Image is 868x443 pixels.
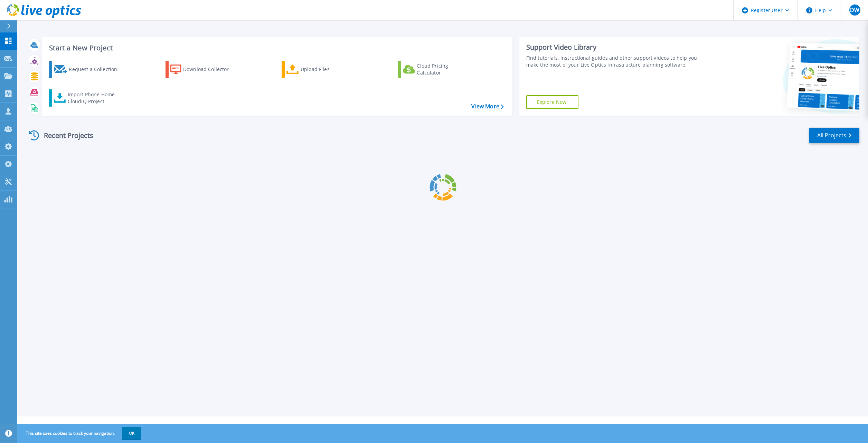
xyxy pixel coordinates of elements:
[301,62,356,76] div: Upload Files
[68,91,122,105] div: Import Phone Home CloudIQ Project
[19,427,141,440] span: This site uses cookies to track your navigation.
[69,62,124,76] div: Request a Collection
[398,61,475,78] a: Cloud Pricing Calculator
[526,95,579,109] a: Explore Now!
[27,127,103,144] div: Recent Projects
[282,61,359,78] a: Upload Files
[122,427,141,440] button: OK
[49,61,126,78] a: Request a Collection
[850,7,859,13] span: DW
[183,62,238,76] div: Download Collector
[471,103,503,110] a: View More
[526,43,702,52] div: Support Video Library
[166,61,243,78] a: Download Collector
[526,55,702,68] div: Find tutorials, instructional guides and other support videos to help you make the most of your L...
[417,62,472,76] div: Cloud Pricing Calculator
[809,128,859,143] a: All Projects
[49,44,503,52] h3: Start a New Project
